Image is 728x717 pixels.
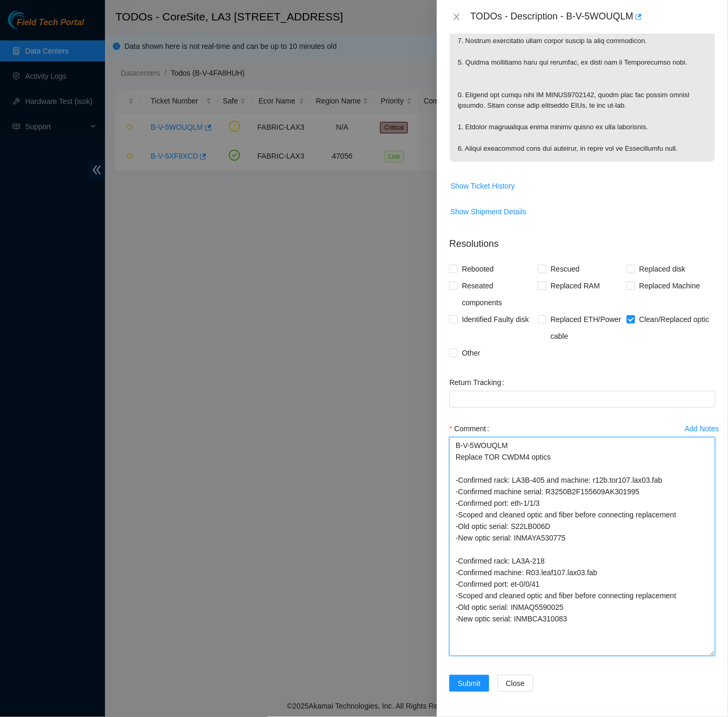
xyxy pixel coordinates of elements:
span: Show Shipment Details [450,206,526,217]
span: Rescued [546,261,584,277]
div: Add Notes [685,425,719,432]
button: Show Ticket History [450,178,515,194]
span: Close [506,678,525,689]
span: Replaced ETH/Power cable [546,311,627,345]
span: Replaced disk [635,261,690,277]
div: TODOs - Description - B-V-5WOUQLM [470,8,715,25]
button: Close [449,12,464,22]
span: Clean/Replaced optic [635,311,713,328]
button: Close [498,675,533,692]
button: Show Shipment Details [450,203,527,220]
p: Resolutions [449,228,715,251]
span: Replaced Machine [635,277,704,294]
span: Replaced RAM [546,277,604,294]
label: Comment [449,420,493,437]
span: Identified Faulty disk [458,311,533,328]
span: Other [458,345,484,361]
span: close [452,13,461,21]
input: Return Tracking [449,391,715,408]
textarea: Comment [449,437,715,656]
button: Submit [449,675,489,692]
span: Reseated components [458,277,538,311]
span: Rebooted [458,261,498,277]
button: Add Notes [684,420,720,437]
label: Return Tracking [449,374,509,391]
span: Submit [458,678,481,689]
span: Show Ticket History [450,180,515,192]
